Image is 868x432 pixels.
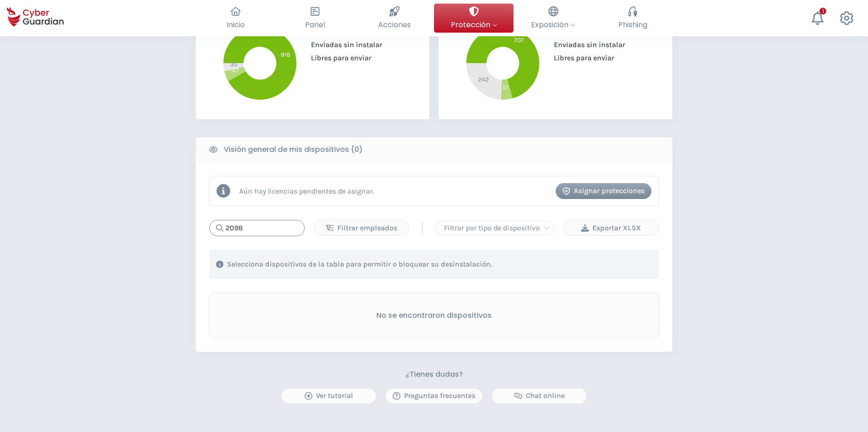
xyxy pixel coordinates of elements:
span: Acciones [378,19,411,30]
div: Preguntas frecuentes [393,390,475,401]
span: Enviadas sin instalar [304,40,382,49]
span: Protección [451,19,497,30]
button: Exposición [513,4,593,33]
div: Chat online [499,390,580,401]
div: Exportar XLSX [571,223,651,233]
div: Ver tutorial [288,390,369,401]
button: Inicio [196,4,275,33]
button: Chat online [492,388,587,404]
b: Visión general de mis dispositivos (0) [224,144,363,155]
span: | [420,221,424,235]
p: Selecciona dispositivos de la tabla para permitir o bloquear su desinstalación. [227,260,492,269]
p: Aún hay licencias pendientes de asignar. [239,187,374,195]
div: No se encontraron dispositivos [209,293,659,338]
span: Enviadas sin instalar [547,40,625,49]
div: 1 [819,8,826,15]
button: Panel [275,4,355,33]
button: Preguntas frecuentes [385,388,483,404]
span: Panel [305,19,325,30]
button: Acciones [355,4,434,33]
button: Ver tutorial [281,388,376,404]
h3: ¿Tienes dudas? [405,370,463,379]
button: Filtrar empleados [314,220,409,236]
div: Asignar protecciones [562,185,645,196]
span: Libres para enviar [304,53,371,62]
input: Buscar... [209,220,305,236]
div: Filtrar empleados [321,223,402,233]
button: Asignar protecciones [556,183,651,199]
button: Exportar XLSX [563,220,659,236]
span: Phishing [618,19,647,30]
span: Libres para enviar [547,53,614,62]
span: Exposición [531,19,575,30]
button: Phishing [593,4,672,33]
span: Inicio [227,19,245,30]
button: Protección [434,4,513,33]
